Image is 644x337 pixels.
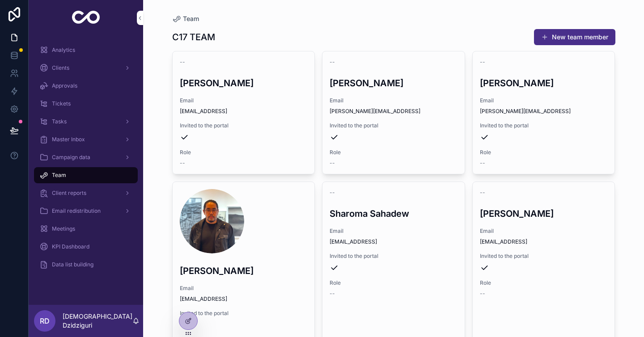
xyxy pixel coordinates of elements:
span: -- [480,189,485,196]
span: Role [480,149,608,156]
span: Email [480,227,608,235]
span: Tickets [52,100,71,107]
span: [PERSON_NAME][EMAIL_ADDRESS] [480,108,608,115]
a: Approvals [34,78,138,94]
h3: [PERSON_NAME] [480,76,608,90]
span: -- [330,189,335,196]
span: -- [180,160,185,167]
a: Team [172,14,199,23]
a: Data list building [34,257,138,273]
span: Email [330,227,458,235]
span: -- [330,160,335,167]
span: -- [480,59,485,66]
span: -- [180,59,185,66]
a: Tickets [34,96,138,112]
div: scrollable content [29,36,143,284]
a: Analytics [34,42,138,58]
a: Tasks [34,114,138,130]
span: Invited to the portal [480,122,608,129]
span: [EMAIL_ADDRESS] [180,295,308,303]
span: Role [330,279,458,286]
span: -- [480,160,485,167]
a: --[PERSON_NAME]Email[PERSON_NAME][EMAIL_ADDRESS]Invited to the portalRole-- [322,51,465,174]
h3: [PERSON_NAME] [180,76,308,90]
span: [EMAIL_ADDRESS] [330,238,458,245]
a: Email redistribution [34,203,138,219]
span: -- [330,290,335,297]
a: Meetings [34,221,138,237]
span: [EMAIL_ADDRESS] [180,108,308,115]
a: --[PERSON_NAME]Email[PERSON_NAME][EMAIL_ADDRESS]Invited to the portalRole-- [472,51,615,174]
span: [EMAIL_ADDRESS] [480,238,608,245]
span: Meetings [52,225,75,232]
span: Tasks [52,118,67,125]
a: Client reports [34,185,138,201]
a: Master Inbox [34,131,138,147]
span: Team [183,14,199,23]
span: Invited to the portal [180,122,308,129]
span: Master Inbox [52,136,85,143]
span: [PERSON_NAME][EMAIL_ADDRESS] [330,108,458,115]
span: Invited to the portal [330,122,458,129]
a: --[PERSON_NAME]Email[EMAIL_ADDRESS]Invited to the portalRole-- [172,51,315,174]
a: Team [34,167,138,183]
span: Role [180,149,308,156]
span: Invited to the portal [330,253,458,260]
h3: [PERSON_NAME] [330,76,458,90]
span: Client reports [52,190,86,197]
p: [DEMOGRAPHIC_DATA] Dzidziguri [63,312,132,330]
a: KPI Dashboard [34,239,138,255]
a: Clients [34,60,138,76]
span: RD [40,316,50,326]
h1: C17 TEAM [172,31,215,43]
span: Role [480,279,608,286]
span: Email redistribution [52,207,101,215]
h3: Sharoma Sahadew [330,207,458,220]
span: Clients [52,64,69,72]
span: Email [480,97,608,104]
button: New team member [534,29,615,45]
h3: [PERSON_NAME] [480,207,608,220]
span: Email [180,97,308,104]
img: App logo [72,11,100,25]
span: Role [330,149,458,156]
span: -- [330,59,335,66]
span: KPI Dashboard [52,243,89,250]
span: Data list building [52,261,93,268]
span: -- [480,290,485,297]
span: Approvals [52,82,77,89]
h3: [PERSON_NAME] [180,264,308,278]
span: Analytics [52,46,75,54]
a: Campaign data [34,149,138,165]
span: Email [180,285,308,292]
span: Invited to the portal [480,253,608,260]
span: Campaign data [52,154,90,161]
span: Team [52,172,66,179]
span: Invited to the portal [180,310,308,317]
span: Email [330,97,458,104]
